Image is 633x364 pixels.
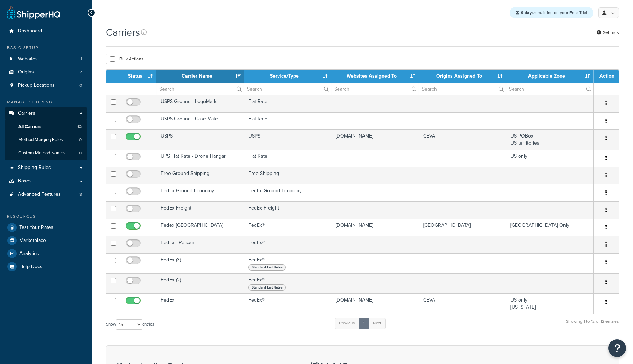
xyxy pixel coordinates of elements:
td: FedEx (2) [156,273,244,293]
td: FedEx Freight [156,201,244,219]
div: remaining on your Free Trial [510,7,593,18]
a: Shipping Rules [5,161,87,174]
span: 12 [77,124,82,130]
td: US only [506,150,594,167]
td: FedEx (3) [156,253,244,273]
span: Test Your Rates [19,225,53,231]
label: Show entries [106,319,154,330]
span: Websites [18,56,38,62]
span: Advanced Features [18,192,61,198]
h1: Carriers [106,25,140,39]
td: UPS Flat Rate - Drone Hangar [156,150,244,167]
span: 0 [79,137,82,143]
td: FedEx Ground Economy [244,184,331,201]
div: Manage Shipping [5,99,87,105]
td: Free Ground Shipping [156,167,244,184]
a: Next [368,318,386,329]
a: Previous [335,318,359,329]
td: USPS [244,129,331,150]
th: Action [594,70,619,83]
a: Marketplace [5,234,87,247]
th: Websites Assigned To: activate to sort column ascending [331,70,419,83]
td: FedEx® [244,293,331,314]
input: Search [244,83,331,95]
a: Pickup Locations 0 [5,79,87,92]
a: Boxes [5,175,87,188]
th: Origins Assigned To: activate to sort column ascending [419,70,507,83]
input: Search [506,83,593,95]
th: Service/Type: activate to sort column ascending [244,70,331,83]
a: Websites 1 [5,53,87,66]
td: [GEOGRAPHIC_DATA] Only [506,219,594,236]
span: 0 [79,150,82,156]
a: Test Your Rates [5,221,87,234]
td: [GEOGRAPHIC_DATA] [419,219,507,236]
a: Analytics [5,247,87,260]
td: USPS Ground - Case-Mate [156,112,244,129]
span: 8 [79,192,82,198]
td: CEVA [419,293,507,314]
a: Settings [597,28,619,37]
span: Standard List Rates [248,264,286,271]
a: ShipperHQ Home [7,5,60,19]
input: Search [419,83,506,95]
span: Help Docs [19,264,42,270]
a: Origins 2 [5,66,87,79]
li: Origins [5,66,87,79]
td: FedEx® [244,273,331,293]
span: Standard List Rates [248,284,286,291]
span: Pickup Locations [18,83,55,89]
th: Status: activate to sort column ascending [120,70,156,83]
strong: 9 days [521,10,534,16]
td: CEVA [419,129,507,150]
a: Help Docs [5,260,87,273]
div: Showing 1 to 12 of 12 entries [566,317,619,333]
li: Pickup Locations [5,79,87,92]
td: Flat Rate [244,112,331,129]
span: Shipping Rules [18,165,51,171]
th: Carrier Name: activate to sort column ascending [156,70,244,83]
td: Free Shipping [244,167,331,184]
a: All Carriers 12 [5,120,87,133]
button: Open Resource Center [608,339,626,357]
span: 2 [79,69,82,75]
th: Applicable Zone: activate to sort column ascending [506,70,594,83]
a: Carriers [5,107,87,120]
td: FedEx® [244,236,331,253]
span: Carriers [18,110,35,116]
td: Flat Rate [244,150,331,167]
li: Websites [5,53,87,66]
td: FedEx Ground Economy [156,184,244,201]
span: Marketplace [19,238,46,244]
select: Showentries [116,319,142,330]
span: Boxes [18,178,32,184]
div: Resources [5,213,87,219]
td: FedEx® [244,253,331,273]
span: All Carriers [18,124,41,130]
li: Carriers [5,107,87,160]
span: Analytics [19,251,39,257]
a: 1 [359,318,369,329]
span: 0 [79,83,82,89]
td: US POBox US territories [506,129,594,150]
td: Flat Rate [244,95,331,112]
span: Dashboard [18,28,42,34]
button: Bulk Actions [106,54,147,64]
div: Basic Setup [5,45,87,51]
td: FedEx Freight [244,201,331,219]
td: [DOMAIN_NAME] [331,293,419,314]
span: Custom Method Names [18,150,65,156]
li: Method Merging Rules [5,133,87,146]
a: Method Merging Rules 0 [5,133,87,146]
td: Fedex [GEOGRAPHIC_DATA] [156,219,244,236]
td: FedEx [156,293,244,314]
td: US only [US_STATE] [506,293,594,314]
a: Dashboard [5,25,87,38]
span: 1 [81,56,82,62]
td: USPS Ground - LogoMark [156,95,244,112]
a: Advanced Features 8 [5,188,87,201]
